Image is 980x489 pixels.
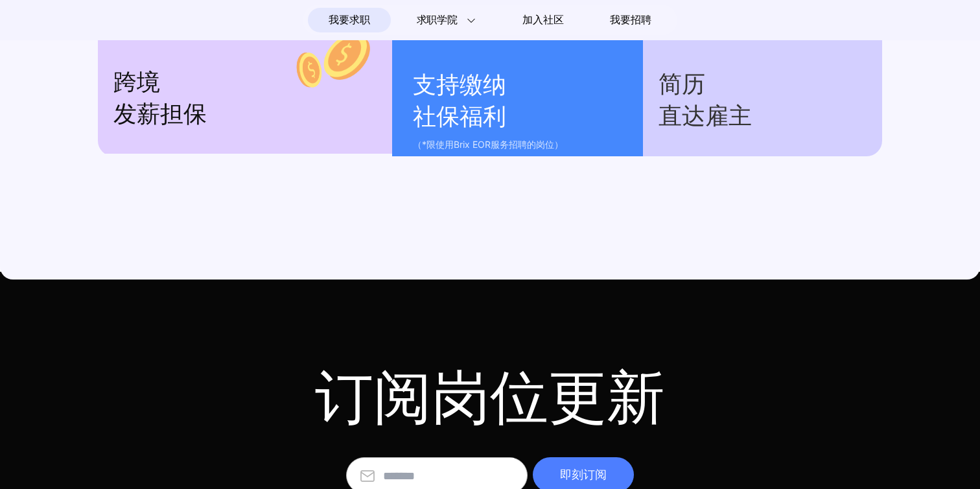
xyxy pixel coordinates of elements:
p: 简历 直达雇主 [659,69,867,132]
p: 支持缴纳 社保福利 [413,69,630,133]
p: （*限使用Brix EOR服务招聘的岗位） [413,137,630,152]
span: 我要求职 [329,10,369,30]
span: 求职学院 [417,12,458,28]
span: 加入社区 [522,10,563,30]
p: 跨境 发薪担保 [113,67,377,130]
span: 我要招聘 [610,12,651,28]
